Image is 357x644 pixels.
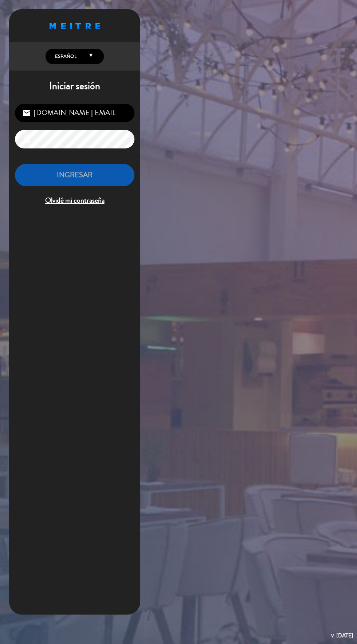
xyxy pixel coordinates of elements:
[15,104,134,122] input: Correo Electrónico
[22,135,31,144] i: lock
[50,23,100,29] img: MEITRE
[15,164,134,187] button: INGRESAR
[22,109,31,118] i: email
[9,80,140,92] h1: Iniciar sesión
[15,195,134,207] span: Olvidé mi contraseña
[331,631,353,640] div: v. [DATE]
[53,53,76,60] span: Español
